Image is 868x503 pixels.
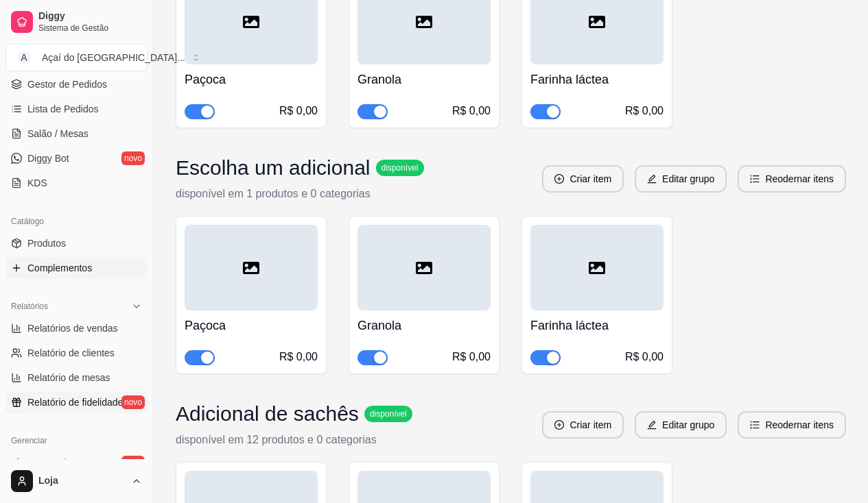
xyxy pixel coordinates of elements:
[5,98,148,120] a: Lista de Pedidos
[38,475,126,487] span: Loja
[42,51,185,64] div: Açaí do [GEOGRAPHIC_DATA] ...
[5,147,148,169] a: Diggy Botnovo
[635,411,727,439] button: editEditar grupo
[635,165,727,193] button: editEditar grupo
[5,257,148,279] a: Complementos
[625,349,664,365] div: R$ 0,00
[5,465,148,498] button: Loja
[5,317,148,339] a: Relatórios de vendas
[27,346,115,360] span: Relatório de clientes
[27,77,107,91] span: Gestor de Pedidos
[27,261,92,275] span: Complementos
[38,23,142,34] span: Sistema de Gestão
[27,236,66,250] span: Produtos
[5,210,148,232] div: Catálogo
[17,51,31,64] span: A
[379,162,421,173] span: disponível
[27,102,99,116] span: Lista de Pedidos
[27,176,47,190] span: KDS
[357,70,491,89] h4: Granola
[5,172,148,194] a: KDS
[5,391,148,413] a: Relatório de fidelidadenovo
[5,452,148,474] a: Entregadoresnovo
[27,395,123,409] span: Relatório de fidelidade
[452,103,491,119] div: R$ 0,00
[530,70,664,89] h4: Farinha láctea
[27,321,118,335] span: Relatórios de vendas
[5,367,148,389] a: Relatório de mesas
[647,174,657,184] span: edit
[27,127,89,140] span: Salão / Mesas
[5,342,148,364] a: Relatório de clientes
[176,186,424,202] p: disponível em 1 produtos e 0 categorias
[554,174,564,184] span: plus-circle
[27,371,110,384] span: Relatório de mesas
[542,165,624,193] button: plus-circleCriar item
[5,232,148,254] a: Produtos
[176,156,371,180] h3: Escolha um adicional
[185,316,318,335] h4: Paçoca
[554,420,564,430] span: plus-circle
[542,411,624,439] button: plus-circleCriar item
[5,5,148,38] a: DiggySistema de Gestão
[625,103,664,119] div: R$ 0,00
[647,420,657,430] span: edit
[38,10,142,23] span: Diggy
[357,316,491,335] h4: Granola
[185,70,318,89] h4: Paçoca
[5,44,148,71] button: Select a team
[11,301,48,312] span: Relatórios
[367,408,410,419] span: disponível
[738,165,846,193] button: ordered-listReodernar itens
[738,411,846,439] button: ordered-listReodernar itens
[27,456,85,469] span: Entregadores
[5,73,148,95] a: Gestor de Pedidos
[750,174,760,184] span: ordered-list
[530,316,664,335] h4: Farinha láctea
[176,402,359,426] h3: Adicional de sachês
[27,151,69,165] span: Diggy Bot
[452,349,491,365] div: R$ 0,00
[750,420,760,430] span: ordered-list
[5,430,148,452] div: Gerenciar
[279,349,318,365] div: R$ 0,00
[5,123,148,145] a: Salão / Mesas
[279,103,318,119] div: R$ 0,00
[176,432,412,448] p: disponível em 12 produtos e 0 categorias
